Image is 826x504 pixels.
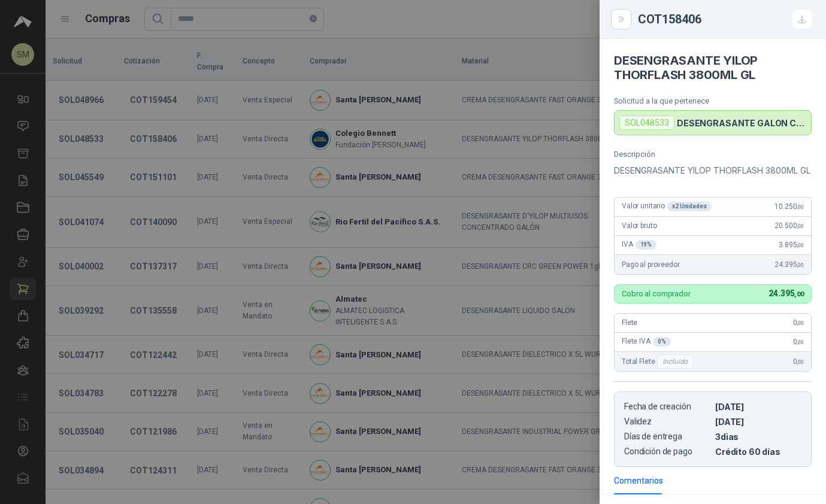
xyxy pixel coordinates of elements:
span: 24.395 [768,289,804,298]
p: [DATE] [715,417,801,427]
span: Total Flete [622,354,695,369]
h4: DESENGRASANTE YILOP THORFLASH 3800ML GL [614,53,812,82]
div: Comentarios [614,474,663,487]
div: SOL048533 [619,116,674,130]
span: 0 [793,338,804,346]
p: DESENGRASANTE GALON CONCENTRADO [677,118,806,128]
span: IVA [622,240,656,250]
button: Close [614,12,628,26]
p: Cobro al comprador [622,290,691,297]
span: ,00 [797,223,804,229]
p: Días de entrega [624,432,710,442]
span: ,00 [797,262,804,268]
p: Solicitud a la que pertenece [614,96,812,105]
p: DESENGRASANTE YILOP THORFLASH 3800ML GL [614,163,812,178]
span: Flete IVA [622,337,671,347]
span: 20.500 [774,221,804,230]
span: ,00 [794,290,804,298]
span: 24.395 [774,260,804,269]
p: 3 dias [715,432,801,442]
span: ,00 [797,339,804,345]
p: Descripción [614,150,812,159]
span: Valor bruto [622,221,656,230]
div: 19 % [636,240,657,250]
p: Fecha de creación [624,402,710,412]
p: [DATE] [715,402,801,412]
p: Validez [624,417,710,427]
span: 0 [793,318,804,327]
span: Valor unitario [622,202,712,211]
span: 3.895 [779,241,804,249]
span: Pago al proveedor [622,260,680,269]
div: Incluido [657,354,693,369]
span: 0 [793,357,804,366]
div: COT158406 [638,10,812,29]
span: ,00 [797,242,804,248]
span: 10.250 [774,202,804,211]
span: ,00 [797,320,804,326]
p: Condición de pago [624,447,710,457]
span: ,00 [797,359,804,365]
div: 0 % [653,337,671,347]
span: ,00 [797,204,804,210]
span: Flete [622,318,637,327]
div: x 2 Unidades [667,202,712,211]
p: Crédito 60 días [715,447,801,457]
